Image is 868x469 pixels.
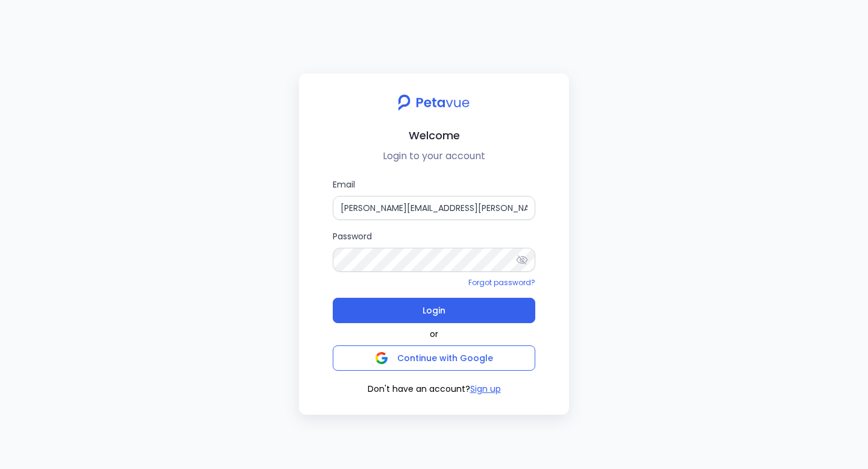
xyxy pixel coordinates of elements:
label: Email [333,178,535,220]
span: Don't have an account? [368,383,470,395]
img: petavue logo [390,88,477,117]
input: Password [333,248,535,272]
button: Sign up [470,383,501,395]
label: Password [333,230,535,272]
span: Continue with Google [397,352,493,364]
span: Login [423,302,445,319]
a: Forgot password? [468,277,535,288]
h2: Welcome [309,127,559,144]
span: or [430,328,438,341]
button: Login [333,298,535,323]
p: Login to your account [309,149,559,163]
button: Continue with Google [333,345,535,371]
input: Email [333,196,535,220]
